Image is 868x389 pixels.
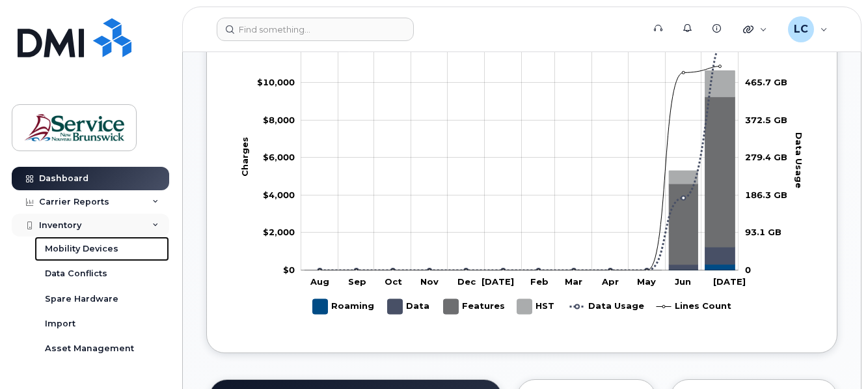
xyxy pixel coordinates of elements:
[313,294,731,319] g: Legend
[794,22,808,37] span: LC
[310,276,329,287] tspan: Aug
[263,152,295,162] tspan: $6,000
[517,294,557,319] g: HST
[263,227,295,237] g: $0
[305,70,735,270] g: HST
[657,294,731,319] g: Lines Count
[263,152,295,162] g: $0
[313,294,375,319] g: Roaming
[565,276,582,287] tspan: Mar
[305,265,735,270] g: Roaming
[779,16,837,42] div: Lenentine, Carrie (EECD/EDPE)
[263,227,295,237] tspan: $2,000
[745,227,781,237] tspan: 93.1 GB
[263,190,295,200] tspan: $4,000
[217,18,414,41] input: Find something...
[530,276,549,287] tspan: Feb
[239,137,250,177] tspan: Charges
[637,276,656,287] tspan: May
[745,77,787,87] tspan: 465.7 GB
[385,276,402,287] tspan: Oct
[305,97,735,270] g: Features
[675,276,691,287] tspan: Jun
[263,115,295,125] g: $0
[348,276,366,287] tspan: Sep
[444,294,505,319] g: Features
[734,16,776,42] div: Quicklinks
[745,115,787,125] tspan: 372.5 GB
[745,152,787,162] tspan: 279.4 GB
[420,276,439,287] tspan: Nov
[283,265,295,275] tspan: $0
[713,276,746,287] tspan: [DATE]
[388,294,431,319] g: Data
[745,190,787,200] tspan: 186.3 GB
[745,265,751,275] tspan: 0
[257,77,295,87] tspan: $10,000
[457,276,476,287] tspan: Dec
[481,276,514,287] tspan: [DATE]
[794,132,804,188] tspan: Data Usage
[601,276,619,287] tspan: Apr
[239,40,805,319] g: Chart
[257,77,295,87] g: $0
[263,115,295,125] tspan: $8,000
[263,190,295,200] g: $0
[570,294,644,319] g: Data Usage
[305,247,735,270] g: Data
